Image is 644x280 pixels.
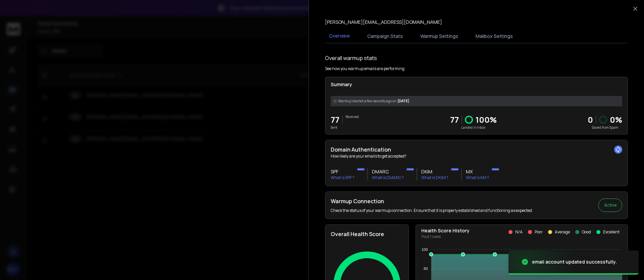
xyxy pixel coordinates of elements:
[331,146,622,154] h2: Domain Authentication
[476,114,497,125] p: 100 %
[466,168,489,175] h3: MX
[331,175,355,180] p: What is SPF ?
[582,229,591,235] p: Good
[421,234,470,239] p: Past 1 week
[331,114,339,125] p: 77
[588,114,593,125] strong: 0
[345,114,359,119] p: Received
[331,154,622,159] p: How likely are your emails to get accepted?
[372,175,404,180] p: What is DMARC ?
[422,247,428,251] tspan: 100
[610,114,622,125] p: 0 %
[331,81,622,88] p: Summary
[466,175,489,180] p: What is MX ?
[598,199,622,212] button: Active
[325,19,442,25] p: [PERSON_NAME][EMAIL_ADDRESS][DOMAIN_NAME]
[535,229,543,235] p: Poor
[588,125,622,130] p: Saved from Spam
[325,54,377,62] h1: Overall warmup stats
[421,175,448,180] p: What is DKIM ?
[331,208,533,213] p: Check the status of your warmup connection. Ensure that it is properly established and functionin...
[325,29,354,44] button: Overview
[331,168,355,175] h3: SPF
[421,227,470,234] p: Health Score History
[421,168,448,175] h3: DKIM
[424,267,428,271] tspan: 80
[372,168,404,175] h3: DMARC
[416,29,462,44] button: Warmup Settings
[331,96,622,106] div: [DATE]
[450,114,459,125] p: 77
[338,99,396,104] span: Warmup started a few seconds ago on
[515,229,523,235] p: N/A
[603,229,620,235] p: Excellent
[363,29,407,44] button: Campaign Stats
[450,125,497,130] p: Landed in Inbox
[472,29,517,44] button: Mailbox Settings
[555,229,570,235] p: Average
[331,230,403,238] h2: Overall Health Score
[325,66,405,71] p: See how you warmup emails are performing
[331,197,533,205] h2: Warmup Connection
[331,125,339,130] p: Sent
